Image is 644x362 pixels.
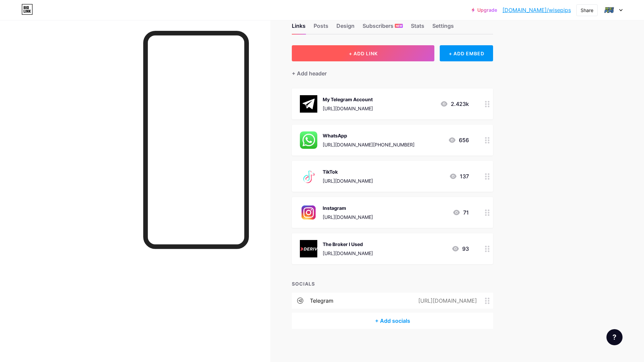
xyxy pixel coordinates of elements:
[396,24,402,28] span: NEW
[411,22,424,34] div: Stats
[323,241,373,248] div: The Broker I Used
[440,100,469,108] div: 2.423k
[300,240,317,257] img: The Broker I Used
[581,7,593,14] div: Share
[300,168,317,185] img: TikTok
[323,214,373,221] div: [URL][DOMAIN_NAME]
[323,204,373,212] div: Instagram
[336,22,355,34] div: Design
[448,136,469,144] div: 656
[323,132,415,139] div: WhatsApp
[452,208,469,217] div: 71
[432,22,454,34] div: Settings
[323,168,373,175] div: TikTok
[323,177,373,184] div: [URL][DOMAIN_NAME]
[363,22,403,34] div: Subscribers
[292,313,493,329] div: + Add socials
[300,204,317,221] img: Instagram
[408,297,485,305] div: [URL][DOMAIN_NAME]
[310,297,333,305] div: telegram
[323,250,373,257] div: [URL][DOMAIN_NAME]
[292,22,306,34] div: Links
[323,105,373,112] div: [URL][DOMAIN_NAME]
[451,245,469,253] div: 93
[440,45,493,61] div: + ADD EMBED
[300,131,317,149] img: WhatsApp
[472,7,497,13] a: Upgrade
[292,69,327,77] div: + Add header
[292,280,493,287] div: SOCIALS
[300,95,317,113] img: My Telegram Account
[323,96,373,103] div: My Telegram Account
[449,172,469,180] div: 137
[603,4,615,16] img: Wise Pips
[349,51,378,56] span: + ADD LINK
[323,141,415,148] div: [URL][DOMAIN_NAME][PHONE_NUMBER]
[314,22,328,34] div: Posts
[502,6,571,14] a: [DOMAIN_NAME]/wisepips
[292,45,434,61] button: + ADD LINK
